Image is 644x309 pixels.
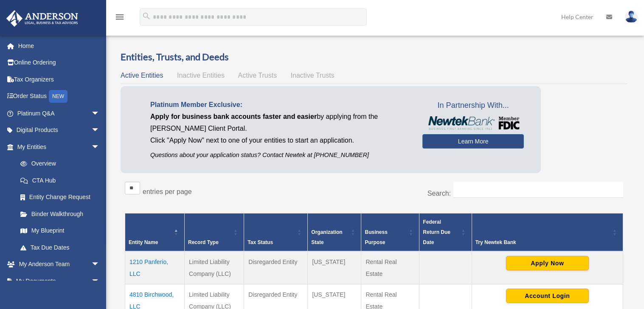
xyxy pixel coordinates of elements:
[6,71,112,88] a: Tax Organizers
[12,222,108,239] a: My Blueprint
[91,256,108,273] span: arrow_drop_down
[6,88,112,105] a: Order StatusNEW
[12,155,104,172] a: Overview
[6,122,112,139] a: Digital Productsarrow_drop_down
[49,90,67,103] div: NEW
[150,135,410,146] p: Click "Apply Now" next to one of your entities to start an application.
[4,10,81,27] img: Anderson Advisors Platinum Portal
[121,72,163,79] span: Active Entities
[150,111,410,135] p: by applying from the [PERSON_NAME] Client Portal.
[427,190,451,197] label: Search:
[12,239,108,256] a: Tax Due Dates
[238,72,277,79] span: Active Trusts
[150,113,317,120] span: Apply for business bank accounts faster and easier
[6,105,112,122] a: Platinum Q&Aarrow_drop_down
[12,172,108,189] a: CTA Hub
[6,272,112,289] a: My Documentsarrow_drop_down
[129,239,158,245] span: Entity Name
[311,229,342,245] span: Organization State
[121,51,627,64] h3: Entities, Trusts, and Deeds
[150,150,410,160] p: Questions about your application status? Contact Newtek at [PHONE_NUMBER]
[625,11,638,23] img: User Pic
[506,256,589,270] button: Apply Now
[423,219,450,245] span: Federal Return Due Date
[115,15,125,22] a: menu
[6,37,112,54] a: Home
[12,189,108,206] a: Entity Change Request
[308,251,361,284] td: [US_STATE]
[308,213,361,251] th: Organization State: Activate to sort
[91,105,108,122] span: arrow_drop_down
[244,251,308,284] td: Disregarded Entity
[125,213,185,251] th: Entity Name: Activate to invert sorting
[506,292,589,298] a: Account Login
[291,72,335,79] span: Inactive Trusts
[91,138,108,156] span: arrow_drop_down
[125,251,185,284] td: 1210 Panferio, LLC
[422,99,524,112] span: In Partnership With...
[472,213,623,251] th: Try Newtek Bank : Activate to sort
[12,205,108,222] a: Binder Walkthrough
[177,72,225,79] span: Inactive Entities
[427,116,520,130] img: NewtekBankLogoSM.png
[185,251,244,284] td: Limited Liability Company (LLC)
[247,239,273,245] span: Tax Status
[91,122,108,139] span: arrow_drop_down
[6,256,112,273] a: My Anderson Teamarrow_drop_down
[506,289,589,303] button: Account Login
[6,138,108,155] a: My Entitiesarrow_drop_down
[143,188,192,195] label: entries per page
[419,213,472,251] th: Federal Return Due Date: Activate to sort
[244,213,308,251] th: Tax Status: Activate to sort
[422,134,524,149] a: Learn More
[365,229,387,245] span: Business Purpose
[115,12,125,22] i: menu
[185,213,244,251] th: Record Type: Activate to sort
[150,99,410,111] p: Platinum Member Exclusive:
[475,237,610,247] div: Try Newtek Bank
[361,213,419,251] th: Business Purpose: Activate to sort
[142,11,151,21] i: search
[188,239,219,245] span: Record Type
[6,54,112,71] a: Online Ordering
[361,251,419,284] td: Rental Real Estate
[91,272,108,290] span: arrow_drop_down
